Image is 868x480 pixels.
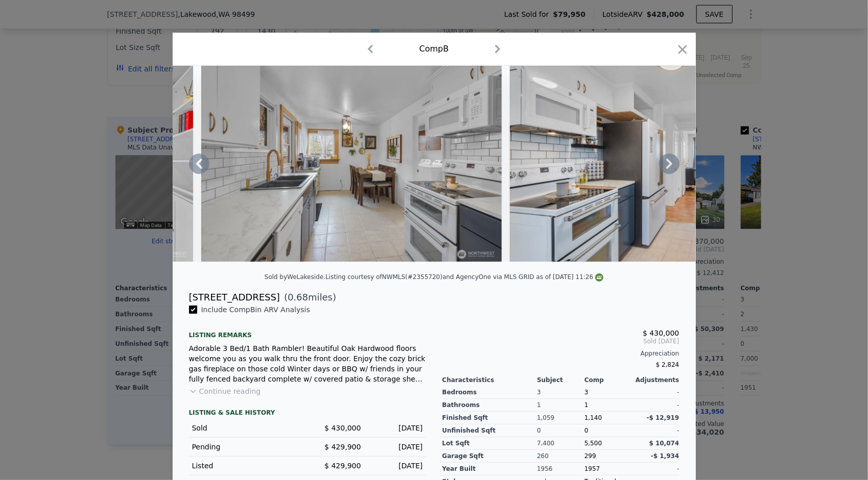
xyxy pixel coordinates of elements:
div: Unfinished Sqft [442,424,537,437]
div: Sold [192,423,299,433]
span: $ 430,000 [324,424,361,432]
div: 3 [537,386,584,399]
div: Pending [192,442,299,452]
img: Property Img [201,66,502,262]
span: 5,500 [584,440,602,447]
div: - [632,463,679,475]
span: Sold [DATE] [442,337,679,345]
div: Adjustments [632,376,679,384]
span: Include Comp B in ARV Analysis [197,306,314,314]
span: $ 429,900 [324,462,361,470]
img: Property Img [510,66,812,262]
span: -$ 1,934 [651,452,679,460]
span: $ 10,074 [649,440,679,447]
span: $ 2,824 [656,361,679,368]
span: 1,140 [584,414,602,421]
div: Bathrooms [442,399,537,412]
div: [DATE] [369,442,423,452]
div: Finished Sqft [442,412,537,424]
div: 1956 [537,463,584,475]
div: Bedrooms [442,386,537,399]
div: Listed [192,461,299,471]
div: Listing remarks [189,323,426,339]
div: 1 [584,399,632,412]
div: [DATE] [369,423,423,433]
div: 0 [537,424,584,437]
img: NWMLS Logo [595,273,603,282]
span: 0 [584,427,589,434]
span: 3 [584,389,589,396]
div: 1 [537,399,584,412]
div: - [632,386,679,399]
div: LISTING & SALE HISTORY [189,409,426,419]
div: Lot Sqft [442,437,537,450]
div: [DATE] [369,461,423,471]
div: Adorable 3 Bed/1 Bath Rambler! Beautiful Oak Hardwood floors welcome you as you walk thru the fro... [189,343,426,384]
div: 1,059 [537,412,584,424]
span: 0.68 [288,292,308,302]
div: 1957 [584,463,632,475]
div: Listing courtesy of NWMLS (#2355720) and AgencyOne via MLS GRID as of [DATE] 11:26 [325,273,603,281]
div: Appreciation [442,349,679,358]
div: Comp B [419,43,449,55]
span: ( miles) [280,290,336,305]
div: Characteristics [442,376,537,384]
span: $ 430,000 [643,329,679,337]
div: Sold by WeLakeside . [265,273,325,281]
div: [STREET_ADDRESS] [189,290,280,305]
span: $ 429,900 [324,443,361,451]
div: Garage Sqft [442,450,537,463]
div: Comp [584,376,632,384]
div: - [632,399,679,412]
div: Subject [537,376,584,384]
span: -$ 12,919 [647,414,679,421]
div: - [632,424,679,437]
div: 7,400 [537,437,584,450]
div: Year Built [442,463,537,475]
button: Continue reading [189,386,261,396]
span: 299 [584,452,596,460]
div: 260 [537,450,584,463]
